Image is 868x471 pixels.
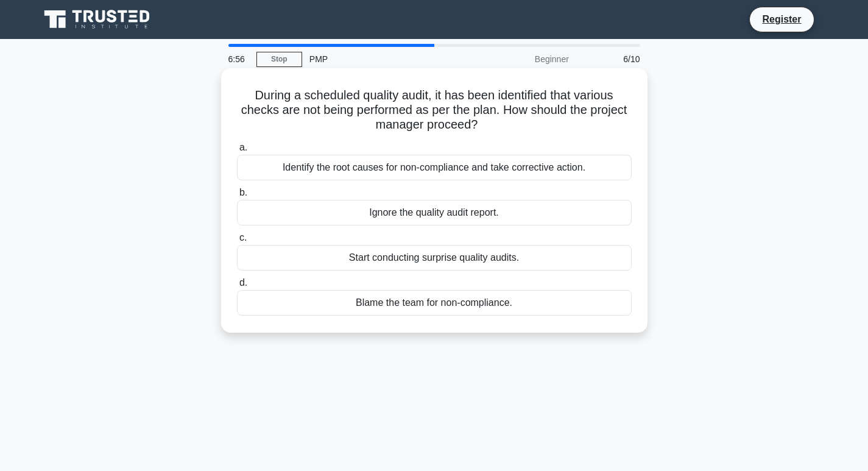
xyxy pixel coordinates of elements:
[755,12,808,27] a: Register
[256,52,302,67] a: Stop
[237,245,632,271] div: Start conducting surprise quality audits.
[576,47,647,71] div: 6/10
[239,232,247,243] span: c.
[237,290,632,316] div: Blame the team for non-compliance.
[221,47,256,71] div: 6:56
[239,142,247,152] span: a.
[236,88,633,133] h5: During a scheduled quality audit, it has been identified that various checks are not being perfor...
[470,47,576,71] div: Beginner
[239,277,247,288] span: d.
[302,47,470,71] div: PMP
[237,155,632,180] div: Identify the root causes for non-compliance and take corrective action.
[239,187,247,197] span: b.
[237,200,632,225] div: Ignore the quality audit report.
